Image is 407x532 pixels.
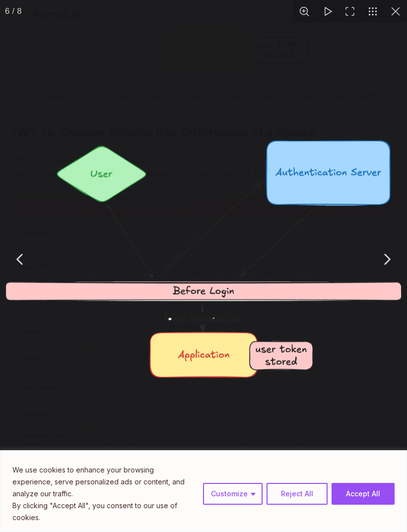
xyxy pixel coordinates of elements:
img: Image 6 of 8 [2,137,405,381]
button: Customize [203,483,263,505]
p: We use cookies to enhance your browsing experience, serve personalized ads or content, and analyz... [12,464,196,500]
button: Next [374,246,399,271]
button: Accept All [332,483,395,505]
button: Previous [8,246,33,271]
p: By clicking "Accept All", you consent to our use of cookies. [12,500,196,524]
button: Reject All [267,483,328,505]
